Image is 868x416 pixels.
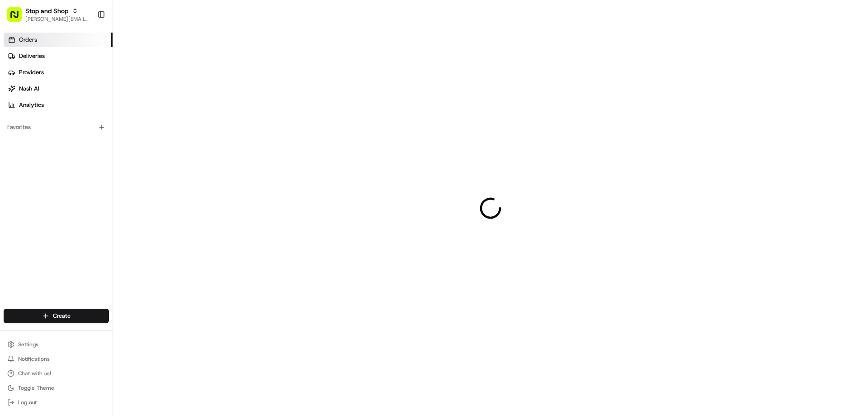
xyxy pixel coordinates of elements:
div: Favorites [4,120,109,134]
span: Chat with us! [18,370,51,377]
span: Toggle Theme [18,384,54,392]
button: Toggle Theme [4,382,109,394]
span: Pylon [90,153,109,160]
button: Start new chat [154,89,165,100]
span: Providers [19,68,44,77]
a: Deliveries [4,49,113,63]
span: Log out [18,399,37,406]
button: [PERSON_NAME][EMAIL_ADDRESS][PERSON_NAME][DOMAIN_NAME] [25,15,90,23]
a: Nash AI [4,81,113,96]
img: Nash [9,9,27,27]
img: 1736555255976-a54dd68f-1ca7-489b-9aae-adbdc363a1c4 [9,86,25,103]
span: Orders [19,36,37,44]
button: Create [4,309,109,323]
button: Stop and Shop[PERSON_NAME][EMAIL_ADDRESS][PERSON_NAME][DOMAIN_NAME] [4,4,94,25]
div: 💻 [76,132,84,139]
button: Chat with us! [4,367,109,380]
button: Notifications [4,353,109,365]
div: We're available if you need us! [31,96,114,103]
span: Create [53,312,71,320]
div: 📗 [9,132,16,139]
p: Welcome 👋 [9,36,165,51]
span: Deliveries [19,52,45,60]
span: Knowledge Base [18,131,69,140]
span: Settings [18,341,38,348]
a: 💻API Documentation [73,128,149,144]
div: Start new chat [31,86,148,96]
a: Analytics [4,98,113,112]
span: Analytics [19,101,44,109]
button: Log out [4,396,109,409]
a: Orders [4,33,113,47]
button: Settings [4,338,109,351]
span: Nash AI [19,85,39,93]
a: Providers [4,65,113,80]
a: 📗Knowledge Base [5,128,73,144]
a: Powered byPylon [64,153,109,160]
span: Notifications [18,355,50,363]
input: Clear [24,58,149,68]
span: API Documentation [85,131,145,140]
button: Stop and Shop [25,6,68,15]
